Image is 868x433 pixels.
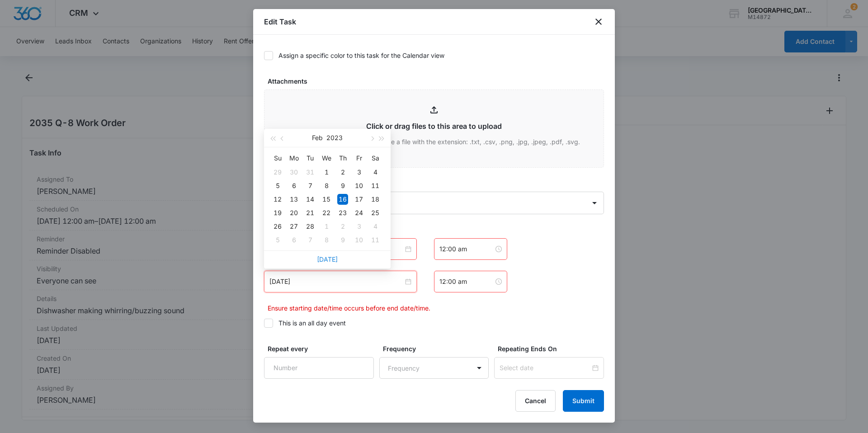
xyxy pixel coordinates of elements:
td: 2023-03-03 [351,220,367,233]
td: 2023-03-08 [318,233,335,247]
div: 10 [354,180,364,191]
input: Number [264,357,374,379]
button: 2023 [326,129,343,147]
input: 12:00 am [439,277,494,287]
td: 2023-02-15 [318,193,335,206]
div: 2 [337,221,348,232]
td: 2023-02-24 [351,206,367,220]
td: 2023-02-16 [335,193,351,206]
td: 2023-02-06 [286,179,302,193]
label: Time span [268,225,608,235]
td: 2023-02-13 [286,193,302,206]
td: 2023-03-04 [367,220,383,233]
div: 6 [288,235,299,245]
td: 2023-02-14 [302,193,318,206]
div: 4 [370,167,381,178]
h1: Edit Task [264,16,296,27]
div: 30 [288,167,299,178]
input: Feb 16, 2023 [269,277,403,287]
td: 2023-03-02 [335,220,351,233]
div: 18 [370,194,381,205]
input: Select date [500,363,590,373]
td: 2023-02-22 [318,206,335,220]
div: 23 [337,207,348,218]
label: Attachments [268,76,608,86]
div: 11 [370,235,381,245]
td: 2023-01-29 [269,165,286,179]
a: [DATE] [317,255,338,263]
td: 2023-02-21 [302,206,318,220]
div: 9 [337,180,348,191]
div: 1 [321,167,332,178]
td: 2023-02-07 [302,179,318,193]
button: close [593,16,604,27]
td: 2023-02-09 [335,179,351,193]
th: Su [269,151,286,165]
label: Repeating Ends On [498,344,608,353]
td: 2023-03-01 [318,220,335,233]
div: This is an all day event [278,318,346,328]
td: 2023-03-11 [367,233,383,247]
td: 2023-03-09 [335,233,351,247]
th: Fr [351,151,367,165]
div: 6 [288,180,299,191]
label: Repeat every [268,344,377,353]
td: 2023-02-26 [269,220,286,233]
div: 4 [370,221,381,232]
div: 3 [354,167,364,178]
div: 25 [370,207,381,218]
label: Frequency [383,344,493,353]
td: 2023-02-23 [335,206,351,220]
th: Sa [367,151,383,165]
td: 2023-02-27 [286,220,302,233]
div: 8 [321,180,332,191]
td: 2023-03-07 [302,233,318,247]
div: 11 [370,180,381,191]
th: Th [335,151,351,165]
th: Mo [286,151,302,165]
div: 28 [305,221,316,232]
td: 2023-02-10 [351,179,367,193]
td: 2023-02-28 [302,220,318,233]
div: 7 [305,235,316,245]
label: Assigned to [268,179,608,188]
div: 2 [337,167,348,178]
div: 16 [337,194,348,205]
td: 2023-02-08 [318,179,335,193]
td: 2023-02-04 [367,165,383,179]
td: 2023-02-03 [351,165,367,179]
td: 2023-02-02 [335,165,351,179]
div: 12 [272,194,283,205]
td: 2023-02-05 [269,179,286,193]
td: 2023-03-05 [269,233,286,247]
div: 1 [321,221,332,232]
button: Feb [312,129,323,147]
td: 2023-02-01 [318,165,335,179]
td: 2023-02-20 [286,206,302,220]
div: 17 [354,194,364,205]
div: 15 [321,194,332,205]
p: Ensure starting date/time occurs before end date/time. [268,303,604,313]
th: Tu [302,151,318,165]
label: Assign a specific color to this task for the Calendar view [264,51,604,60]
div: 3 [354,221,364,232]
div: 7 [305,180,316,191]
div: 8 [321,235,332,245]
th: We [318,151,335,165]
td: 2023-02-12 [269,193,286,206]
td: 2023-01-30 [286,165,302,179]
td: 2023-02-25 [367,206,383,220]
div: 26 [272,221,283,232]
div: 19 [272,207,283,218]
td: 2023-02-19 [269,206,286,220]
td: 2023-03-10 [351,233,367,247]
input: 12:00 am [439,244,494,254]
td: 2023-02-17 [351,193,367,206]
td: 2023-02-18 [367,193,383,206]
button: Submit [563,390,604,412]
td: 2023-01-31 [302,165,318,179]
div: 31 [305,167,316,178]
div: 27 [288,221,299,232]
button: Cancel [515,390,556,412]
div: 5 [272,235,283,245]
